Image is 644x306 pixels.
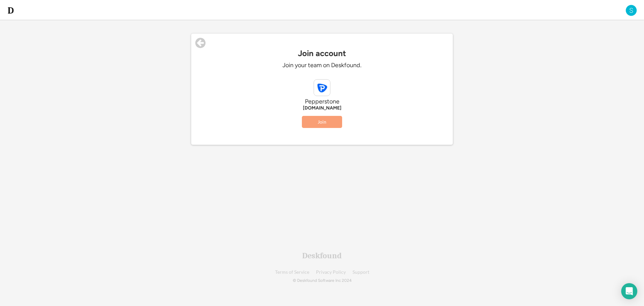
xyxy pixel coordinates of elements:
[625,4,637,16] img: S.png
[314,80,330,96] img: pepperstone.com
[221,105,423,111] div: [DOMAIN_NAME]
[275,270,309,275] a: Terms of Service
[221,98,423,105] div: Pepperstone
[353,270,369,275] a: Support
[221,61,423,69] div: Join your team on Deskfound.
[621,283,637,299] div: Open Intercom Messenger
[7,6,15,14] img: d-whitebg.png
[316,270,346,275] a: Privacy Policy
[191,49,453,58] div: Join account
[302,252,342,260] div: Deskfound
[302,116,342,128] button: Join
